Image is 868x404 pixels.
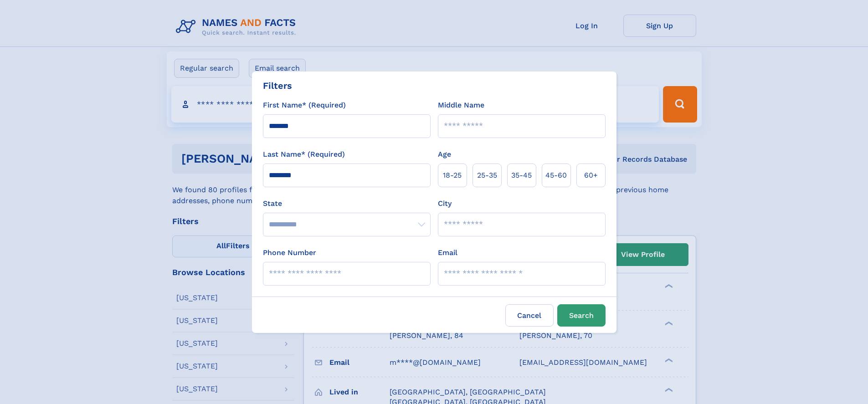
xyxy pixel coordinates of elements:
label: State [263,198,431,209]
span: 45‑60 [545,170,567,181]
label: Age [438,149,451,160]
label: Phone Number [263,247,316,258]
label: Cancel [505,304,554,327]
span: 35‑45 [511,170,532,181]
label: Middle Name [438,100,484,111]
button: Search [557,304,606,327]
label: Email [438,247,457,258]
span: 18‑25 [443,170,462,181]
label: City [438,198,452,209]
span: 25‑35 [477,170,497,181]
label: First Name* (Required) [263,100,346,111]
label: Last Name* (Required) [263,149,345,160]
div: Filters [263,79,292,92]
span: 60+ [584,170,598,181]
